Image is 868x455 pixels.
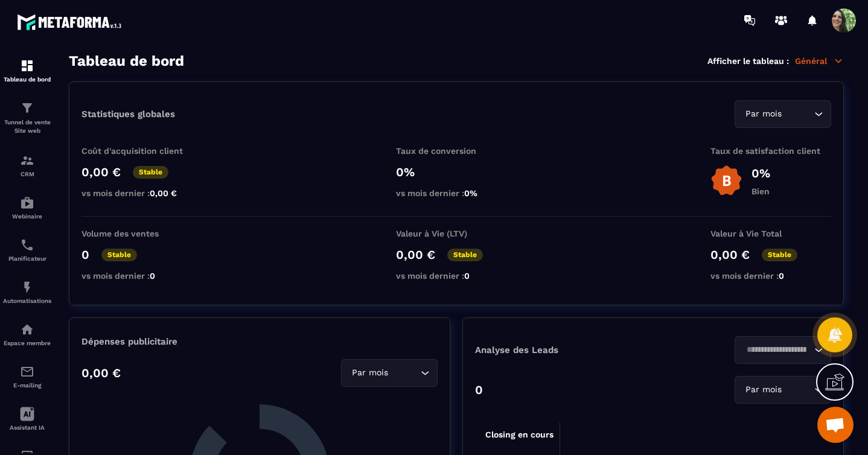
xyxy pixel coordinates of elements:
p: Automatisations [3,297,51,304]
p: Dépenses publicitaire [81,336,438,347]
input: Search for option [784,107,811,121]
p: Taux de satisfaction client [710,146,831,156]
p: Planificateur [3,255,51,262]
img: formation [20,153,34,168]
img: logo [17,11,126,33]
p: Analyse des Leads [475,345,653,355]
p: Tableau de bord [3,76,51,83]
input: Search for option [391,366,418,380]
a: formationformationTunnel de vente Site web [3,92,51,144]
p: 0,00 € [710,247,750,262]
p: Stable [447,249,483,261]
a: emailemailE-mailing [3,355,51,398]
p: CRM [3,171,51,177]
span: Par mois [742,107,784,121]
p: Valeur à Vie Total [710,229,831,238]
p: 0,00 € [81,366,121,380]
p: vs mois dernier : [710,271,831,281]
p: Tunnel de vente Site web [3,118,51,135]
div: Ouvrir le chat [817,407,854,443]
img: scheduler [20,238,34,252]
img: automations [20,322,34,337]
p: Stable [133,166,168,179]
div: Search for option [735,100,831,128]
img: b-badge-o.b3b20ee6.svg [710,165,742,197]
p: vs mois dernier : [81,188,202,198]
p: 0,00 € [81,165,121,179]
img: automations [20,196,34,210]
p: 0 [475,383,483,397]
span: 0 [464,271,470,281]
p: Stable [101,249,137,261]
input: Search for option [784,383,811,396]
span: 0% [464,188,477,198]
a: formationformationCRM [3,144,51,186]
p: vs mois dernier : [81,271,202,281]
p: Stable [762,249,797,261]
a: schedulerschedulerPlanificateur [3,229,51,271]
p: 0% [396,165,517,179]
p: vs mois dernier : [396,271,517,281]
p: Bien [752,186,770,196]
div: Search for option [735,376,831,404]
a: automationsautomationsEspace membre [3,313,51,355]
p: Volume des ventes [81,229,202,238]
img: email [20,364,34,379]
span: Par mois [349,366,391,380]
p: Statistiques globales [81,109,175,119]
p: Coût d'acquisition client [81,146,202,156]
input: Search for option [742,343,811,357]
p: Webinaire [3,213,51,220]
span: 0 [779,271,784,281]
a: Assistant IA [3,398,51,440]
p: Taux de conversion [396,146,517,156]
p: 0% [752,166,770,180]
p: Assistant IA [3,424,51,431]
span: 0,00 € [150,188,177,198]
p: 0 [81,247,89,262]
p: Général [795,56,844,66]
h3: Tableau de bord [69,52,184,69]
img: formation [20,59,34,73]
img: formation [20,101,34,115]
div: Search for option [735,336,831,364]
img: automations [20,280,34,294]
span: Par mois [742,383,784,396]
p: Espace membre [3,340,51,346]
p: vs mois dernier : [396,188,517,198]
p: E-mailing [3,382,51,389]
tspan: Closing en cours [485,430,554,440]
a: formationformationTableau de bord [3,49,51,92]
span: 0 [150,271,155,281]
a: automationsautomationsWebinaire [3,186,51,229]
p: 0,00 € [396,247,435,262]
p: Valeur à Vie (LTV) [396,229,517,238]
div: Search for option [341,359,438,387]
a: automationsautomationsAutomatisations [3,271,51,313]
p: Afficher le tableau : [707,56,789,66]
